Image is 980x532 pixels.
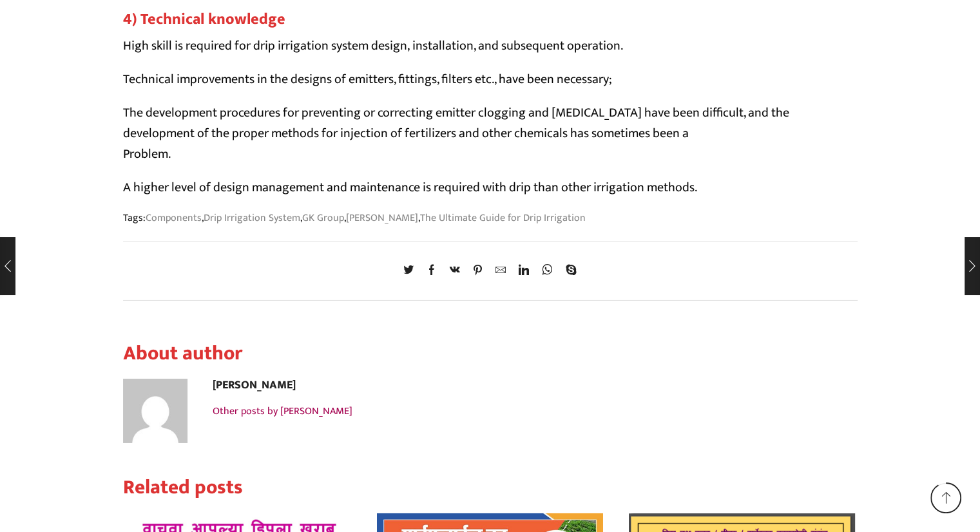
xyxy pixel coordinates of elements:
a: GK Group [302,209,344,226]
p: A higher level of design management and maintenance is required with drip than other irrigation m... [123,177,858,198]
span: About author [123,337,242,370]
span: Related posts [123,471,243,504]
a: [PERSON_NAME] [213,375,296,395]
a: Other posts by [PERSON_NAME] [213,404,857,419]
p: The development procedures for preventing or correcting emitter clogging and [MEDICAL_DATA] have ... [123,102,858,164]
strong: 4) Technical knowledge [123,6,285,32]
a: [PERSON_NAME] [346,209,418,226]
a: Drip Irrigation System [204,209,300,226]
a: The Ultimate Guide for Drip Irrigation [420,209,586,226]
p: Technical improvements in the designs of emitters, fittings, filters etc., have been necessary; [123,69,858,90]
a: Components [146,209,202,226]
div: , , , , [123,211,858,225]
span: Tags: [123,209,146,226]
p: High skill is required for drip irrigation system design, installation, and subsequent operation. [123,35,858,56]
